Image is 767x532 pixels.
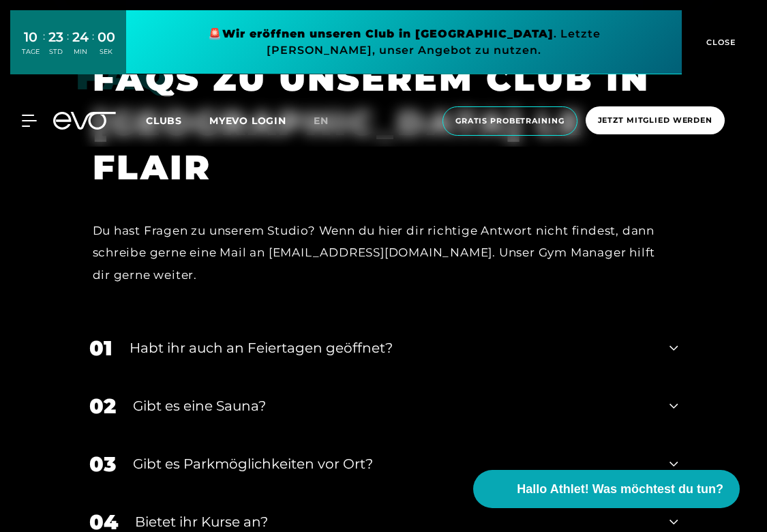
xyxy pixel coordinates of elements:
[598,115,712,126] span: Jetzt Mitglied werden
[97,27,115,47] div: 00
[135,512,653,532] div: Bietet ihr Kurse an?
[314,115,329,127] span: en
[93,220,658,286] div: Du hast Fragen zu unserem Studio? Wenn du hier dir richtige Antwort nicht findest, dann schreibe ...
[89,391,116,422] div: 02
[130,338,653,358] div: Habt ihr auch an Feiertagen geöffnet?
[582,106,729,136] a: Jetzt Mitglied werden
[43,29,45,65] div: :
[146,115,182,127] span: Clubs
[72,47,89,57] div: MIN
[455,115,565,127] span: Gratis Probetraining
[682,10,757,74] button: CLOSE
[133,454,653,474] div: Gibt es Parkmöglichkeiten vor Ort?
[89,449,116,479] div: 03
[314,113,345,129] a: en
[438,106,582,136] a: Gratis Probetraining
[48,47,63,57] div: STD
[97,47,115,57] div: SEK
[72,27,89,47] div: 24
[473,470,740,508] button: Hallo Athlet! Was möchtest du tun?
[209,115,286,127] a: MYEVO LOGIN
[22,47,40,57] div: TAGE
[48,27,63,47] div: 23
[146,114,209,127] a: Clubs
[703,36,736,48] span: CLOSE
[67,29,69,65] div: :
[22,27,40,47] div: 10
[89,333,112,364] div: 01
[133,396,653,416] div: Gibt es eine Sauna?
[517,480,723,499] span: Hallo Athlet! Was möchtest du tun?
[92,29,94,65] div: :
